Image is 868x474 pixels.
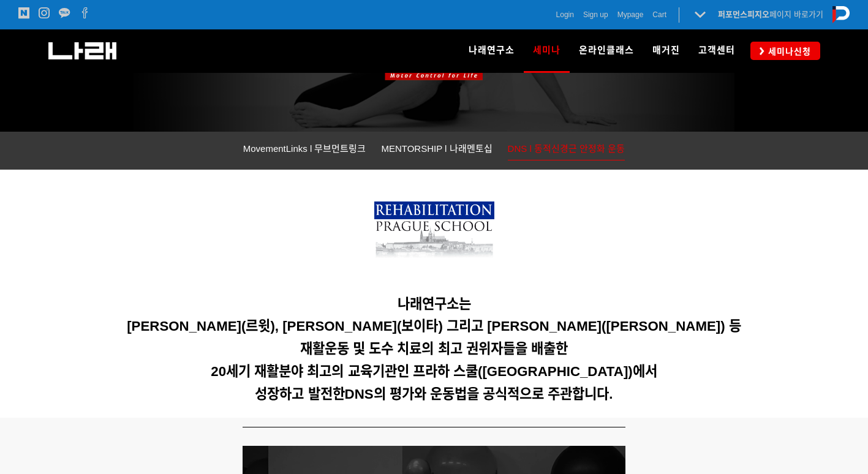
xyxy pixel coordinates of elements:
a: 나래연구소 [459,29,524,72]
span: 나래연구소 [469,45,515,56]
span: 매거진 [652,45,680,56]
a: 온라인클래스 [570,29,643,72]
a: 고객센터 [689,29,744,72]
span: 고객센터 [698,45,735,56]
a: DNS l 동적신경근 안정화 운동 [508,141,625,160]
span: DNS l 동적신경근 안정화 운동 [508,143,625,154]
span: 성장하고 발전한 [255,386,344,402]
span: 세미나신청 [764,45,811,58]
span: 20세기 재활분야 최고의 교육기관인 프라하 스쿨([GEOGRAPHIC_DATA])에서 [211,364,657,379]
a: 세미나 [524,29,570,72]
a: MENTORSHIP l 나래멘토십 [381,141,492,160]
span: 온라인클래스 [579,45,634,56]
a: MovementLinks l 무브먼트링크 [243,141,366,160]
span: 나래연구소는 [398,296,471,312]
a: Cart [652,9,666,21]
a: 퍼포먼스피지오페이지 바로가기 [718,10,823,19]
a: Mypage [617,9,644,21]
strong: 퍼포먼스피지오 [718,10,769,19]
span: DNS의 평가와 운동법을 공식적으로 주관합니다. [345,386,613,402]
span: [PERSON_NAME](르윗), [PERSON_NAME](보이타) 그리고 [PERSON_NAME]([PERSON_NAME]) 등 [127,318,741,334]
span: MovementLinks l 무브먼트링크 [243,143,366,154]
a: Login [556,9,574,21]
a: 세미나신청 [750,42,820,59]
span: 재활운동 및 도수 치료의 최고 권위자들을 배출한 [300,341,568,356]
a: 매거진 [643,29,689,72]
span: 세미나 [533,40,560,60]
img: 7bd3899b73cc6.png [374,201,494,265]
span: MENTORSHIP l 나래멘토십 [381,143,492,154]
a: Sign up [583,9,608,21]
